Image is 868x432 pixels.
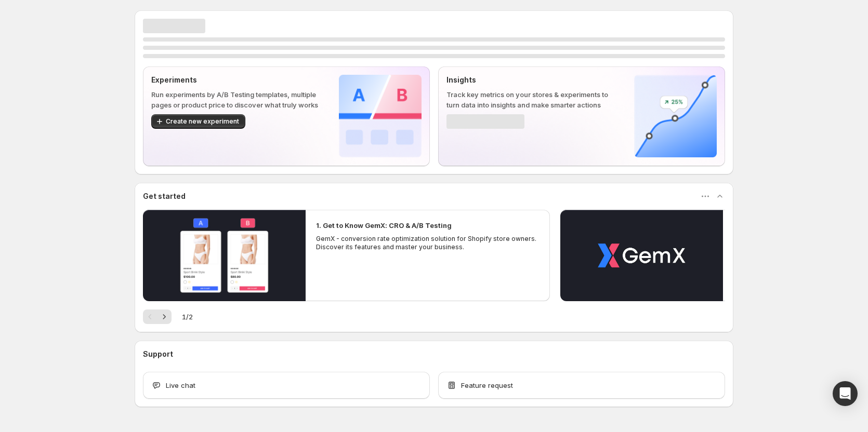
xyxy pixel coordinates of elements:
p: Run experiments by A/B Testing templates, multiple pages or product price to discover what truly ... [151,89,322,110]
p: GemX - conversion rate optimization solution for Shopify store owners. Discover its features and ... [316,235,540,251]
p: Track key metrics on your stores & experiments to turn data into insights and make smarter actions [446,89,617,110]
button: Create new experiment [151,114,245,129]
span: Feature request [461,380,513,390]
nav: Pagination [143,309,172,324]
span: 1 / 2 [182,312,193,322]
button: Play video [560,210,723,301]
button: Play video [143,210,306,301]
img: Experiments [339,75,422,157]
h2: 1. Get to Know GemX: CRO & A/B Testing [316,220,452,231]
p: Insights [446,75,617,85]
p: Experiments [151,75,322,85]
span: Live chat [166,380,195,390]
span: Create new experiment [166,117,239,126]
button: Next [157,309,172,324]
img: Insights [634,75,717,157]
h3: Support [143,349,173,359]
div: Open Intercom Messenger [833,381,858,406]
h3: Get started [143,191,186,201]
